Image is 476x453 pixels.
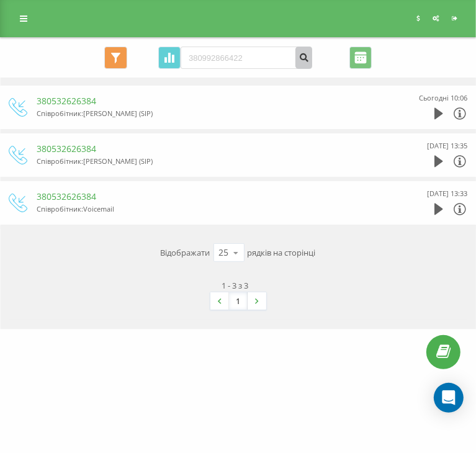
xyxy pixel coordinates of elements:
[427,187,467,200] div: [DATE] 13:33
[219,246,229,259] div: 25
[37,155,387,168] div: Співробітник : [PERSON_NAME] (SIP)
[37,191,96,202] a: 380532626384
[37,203,387,215] div: Співробітник : Voicemail
[419,92,467,104] div: Сьогодні 10:06
[37,95,96,107] a: 380532626384
[427,140,467,152] div: [DATE] 13:35
[181,47,312,69] input: Пошук за номером
[229,292,248,310] a: 1
[37,107,387,120] div: Співробітник : [PERSON_NAME] (SIP)
[37,143,96,155] a: 380532626384
[248,246,316,259] span: рядків на сторінці
[434,383,464,413] div: Open Intercom Messenger
[161,246,210,259] span: Відображати
[222,279,248,292] div: 1 - 3 з 3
